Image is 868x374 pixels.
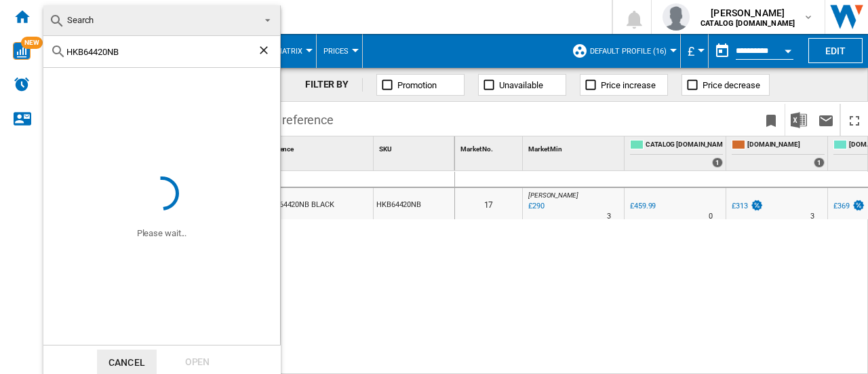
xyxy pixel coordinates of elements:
[67,15,94,25] span: Search
[257,43,273,60] ng-md-icon: Clear search
[137,228,187,238] ng-transclude: Please wait...
[66,47,257,57] input: Search Reference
